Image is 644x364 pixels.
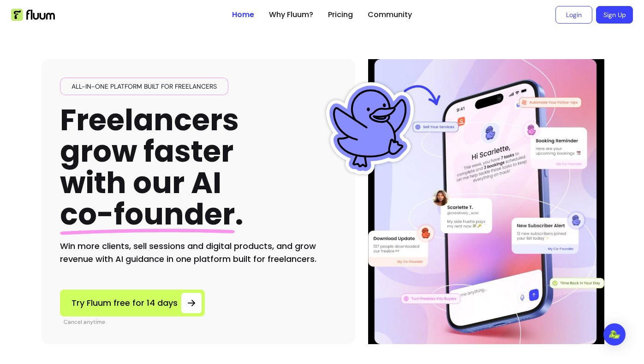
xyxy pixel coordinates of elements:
h2: Win more clients, sell sessions and digital products, and grow revenue with AI guidance in one pl... [60,240,337,266]
a: Try Fluum free for 14 days [60,290,205,316]
span: co-founder [60,194,235,235]
img: Hero [370,59,602,344]
span: Try Fluum free for 14 days [72,297,178,309]
p: Cancel anytime [64,318,205,326]
a: Home [232,9,254,20]
h1: Freelancers grow faster with our AI . [60,104,244,231]
a: Sign Up [596,6,633,24]
img: Fluum Duck sticker [324,82,416,175]
a: Login [555,6,592,24]
div: Open Intercom Messenger [603,323,626,346]
a: Why Fluum? [269,9,313,20]
span: All-in-one platform built for freelancers [68,82,221,91]
a: Community [368,9,412,20]
a: Pricing [328,9,353,20]
img: Fluum Logo [11,9,55,21]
